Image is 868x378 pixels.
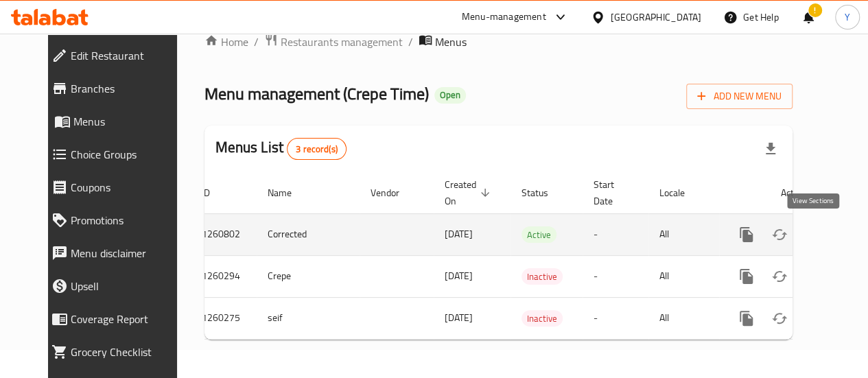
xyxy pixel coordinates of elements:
span: [DATE] [445,225,473,243]
span: Add New Menu [697,88,782,105]
nav: breadcrumb [204,33,793,51]
span: Choice Groups [71,146,182,163]
span: Branches [71,80,182,97]
button: more [730,260,763,293]
a: Coupons [40,171,193,204]
button: Add New Menu [686,84,793,109]
span: Grocery Checklist [71,344,182,360]
span: Open [434,89,466,101]
td: 1260275 [191,297,257,339]
span: 3 record(s) [288,143,346,156]
div: Export file [754,132,787,165]
div: [GEOGRAPHIC_DATA] [611,10,701,25]
a: Home [204,34,248,50]
td: All [648,297,719,339]
span: [DATE] [445,309,473,327]
div: Active [521,226,556,243]
span: Created On [445,176,494,209]
td: - [583,255,648,297]
a: Menus [40,105,193,138]
button: more [730,302,763,335]
a: Restaurants management [264,33,403,51]
a: Promotions [40,204,193,237]
span: Menu management ( Crepe Time ) [204,78,429,109]
td: All [648,255,719,297]
td: - [583,297,648,339]
button: Change Status [763,302,796,335]
span: Status [521,185,566,201]
td: seif [257,297,360,339]
span: Locale [659,185,703,201]
span: Restaurants management [281,34,403,50]
button: more [730,218,763,251]
h2: Menus List [215,137,347,160]
div: Open [434,87,466,104]
span: Menus [73,113,182,130]
a: Edit Restaurant [40,39,193,72]
span: Menus [435,34,467,50]
td: Corrected [257,213,360,255]
div: Inactive [521,268,563,285]
span: Coupons [71,179,182,196]
a: Branches [40,72,193,105]
span: Edit Restaurant [71,47,182,64]
span: [DATE] [445,267,473,285]
td: Crepe [257,255,360,297]
span: ID [202,185,228,201]
span: Vendor [371,185,417,201]
span: Promotions [71,212,182,228]
div: Menu-management [462,9,546,25]
a: Upsell [40,270,193,303]
span: Active [521,227,556,243]
a: Grocery Checklist [40,335,193,368]
span: Inactive [521,311,563,327]
span: Name [268,185,309,201]
td: - [583,213,648,255]
td: All [648,213,719,255]
a: Choice Groups [40,138,193,171]
span: Y [845,10,850,25]
span: Start Date [594,176,632,209]
a: Coverage Report [40,303,193,335]
a: Menu disclaimer [40,237,193,270]
button: Change Status [763,260,796,293]
span: Menu disclaimer [71,245,182,261]
td: 1260294 [191,255,257,297]
span: Inactive [521,269,563,285]
span: Upsell [71,278,182,294]
span: Coverage Report [71,311,182,327]
li: / [408,34,413,50]
td: 1260802 [191,213,257,255]
div: Total records count [287,138,347,160]
button: Change Status [763,218,796,251]
li: / [254,34,259,50]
